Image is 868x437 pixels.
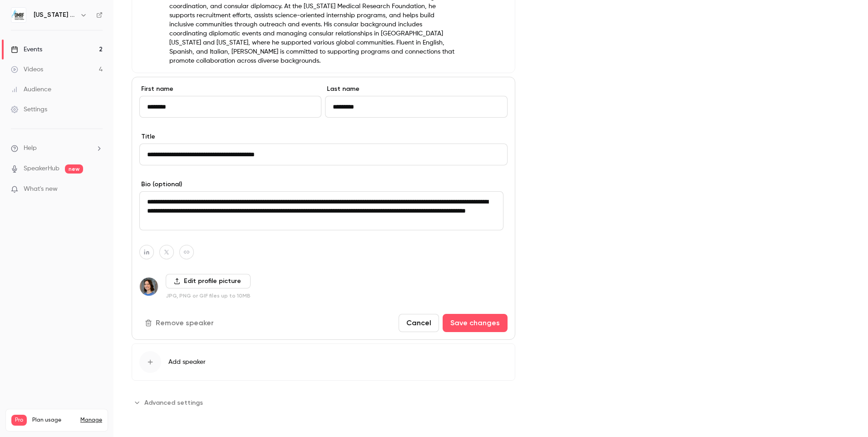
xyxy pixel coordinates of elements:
div: Videos [11,65,43,74]
section: Advanced settings [132,395,515,410]
span: Add speaker [168,358,206,367]
p: JPG, PNG or GIF files up to 10MB [166,292,251,299]
button: Remove speaker [139,314,221,332]
label: Title [139,132,508,141]
img: Jennifer Allenwood [140,278,158,296]
button: Advanced settings [132,395,208,410]
button: Add speaker [132,343,515,381]
span: Advanced settings [144,398,203,407]
label: Last name [325,84,507,94]
a: Manage [80,417,102,424]
img: Oklahoma Medical Research Foundation [11,8,26,22]
button: Cancel [399,314,439,332]
button: Save changes [443,314,508,332]
span: Plan usage [32,417,75,424]
label: Edit profile picture [166,274,251,288]
a: SpeakerHub [24,164,59,174]
h6: [US_STATE] Medical Research Foundation [34,10,76,20]
li: help-dropdown-opener [11,144,103,153]
div: Settings [11,105,47,114]
div: Audience [11,85,51,94]
span: new [65,164,83,174]
span: Help [24,144,37,153]
label: First name [139,84,321,94]
span: Pro [11,415,27,426]
div: Events [11,45,42,54]
span: What's new [24,184,58,194]
label: Bio (optional) [139,180,508,189]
